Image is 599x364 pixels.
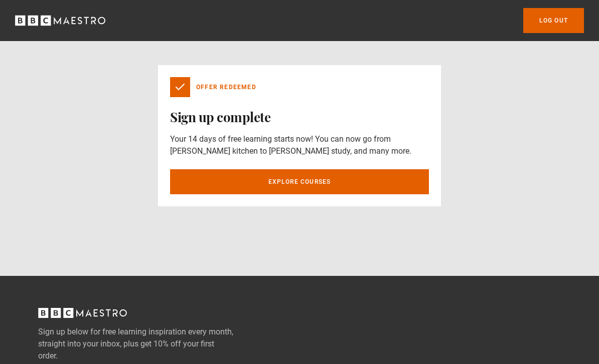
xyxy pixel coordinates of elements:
[38,308,127,318] svg: BBC Maestro, back to top
[170,169,429,194] a: Explore courses
[170,109,429,125] h1: Sign up complete
[196,83,256,92] p: Offer Redeemed
[38,326,259,362] label: Sign up below for free learning inspiration every month, straight into your inbox, plus get 10% o...
[523,8,584,33] a: Log out
[38,311,127,321] a: BBC Maestro, back to top
[15,13,105,28] svg: BBC Maestro
[170,133,429,157] p: Your 14 days of free learning starts now! You can now go from [PERSON_NAME] kitchen to [PERSON_NA...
